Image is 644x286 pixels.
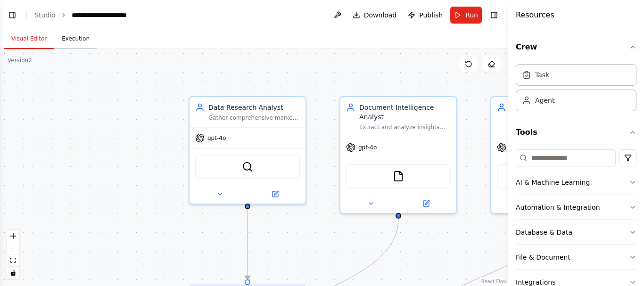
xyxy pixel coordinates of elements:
button: Database & Data [516,220,636,245]
div: Gather comprehensive market data, industry trends, and competitive intelligence about {company_na... [208,114,300,122]
button: Hide right sidebar [487,8,501,22]
button: Tools [516,119,636,146]
div: Document Intelligence AnalystExtract and analyze insights from internal documents, reports, and d... [339,96,457,214]
a: React Flow attribution [481,279,507,284]
div: Task [535,70,549,80]
button: Open in side panel [248,188,302,200]
span: gpt-4o [207,134,226,142]
button: Visual Editor [4,29,54,49]
div: Agent [535,96,554,105]
img: SerperDevTool [242,161,253,172]
nav: breadcrumb [34,10,140,20]
div: Automation & Integration [516,203,600,212]
button: File & Document [516,245,636,270]
button: Publish [404,7,446,24]
img: FileReadTool [393,171,404,182]
div: Data Research Analyst [208,103,300,112]
button: fit view [7,254,19,267]
span: Download [364,10,397,20]
button: AI & Machine Learning [516,170,636,195]
button: Show left sidebar [6,8,19,22]
div: React Flow controls [7,230,19,279]
span: Run [465,10,478,20]
div: Data Research AnalystGather comprehensive market data, industry trends, and competitive intellige... [189,96,306,204]
span: Publish [419,10,443,20]
button: Automation & Integration [516,195,636,220]
div: AI & Machine Learning [516,178,590,187]
h4: Resources [516,9,554,21]
div: Crew [516,60,636,119]
div: Version 2 [8,57,32,64]
button: Open in side panel [399,198,453,209]
div: Extract and analyze insights from internal documents, reports, and data files related to {company... [359,123,451,131]
button: Crew [516,34,636,60]
button: Execution [54,29,97,49]
div: Document Intelligence Analyst [359,103,451,122]
div: Database & Data [516,228,572,237]
div: File & Document [516,253,570,262]
button: Run [450,7,482,24]
button: Download [349,7,401,24]
a: Studio [34,11,56,19]
span: gpt-4o [358,144,377,151]
button: zoom out [7,242,19,254]
button: toggle interactivity [7,267,19,279]
button: zoom in [7,230,19,242]
g: Edge from 910d292e-1510-4441-8ab1-655b4748c5d6 to 1bd3220b-c442-4fab-a568-d7051b2c0ac2 [243,209,252,279]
